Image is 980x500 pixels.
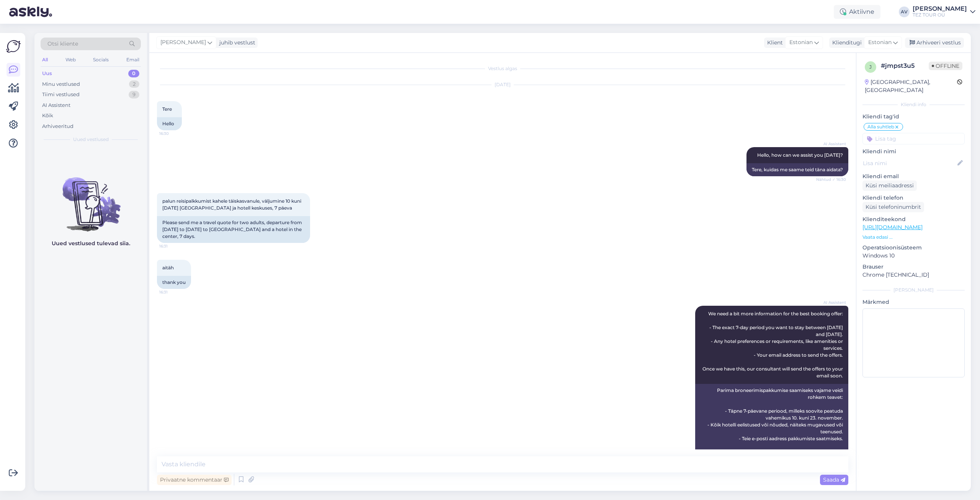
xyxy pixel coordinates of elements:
p: Vaata edasi ... [862,234,965,241]
div: [DATE] [157,81,848,88]
div: Kõik [42,112,53,120]
div: Socials [91,55,110,65]
a: [URL][DOMAIN_NAME] [862,224,923,231]
span: We need a bit more information for the best booking offer: - The exact 7-day period you want to s... [702,311,844,379]
p: Uued vestlused tulevad siia. [52,239,130,248]
span: Alla suhtleb [867,125,894,129]
p: Brauser [862,263,965,271]
span: AI Assistent [817,141,846,147]
img: Askly Logo [6,39,21,54]
input: Lisa nimi [863,159,956,167]
div: 9 [129,91,139,98]
div: [PERSON_NAME] [913,6,967,12]
div: Aktiivne [834,5,880,19]
div: Email [125,55,141,65]
span: 16:30 [159,131,188,136]
span: Nähtud ✓ 16:30 [816,177,846,182]
div: AV [899,7,910,17]
span: Tere [162,106,172,112]
div: Hello [157,117,182,130]
span: Otsi kliente [47,40,78,48]
img: No chats [34,164,147,233]
div: Arhiveeritud [42,123,73,130]
p: Kliendi telefon [862,194,965,202]
div: 0 [128,70,139,77]
p: Märkmed [862,298,965,306]
div: TEZ TOUR OÜ [913,12,967,18]
span: aitäh [162,265,174,270]
div: Privaatne kommentaar [157,475,232,485]
div: [GEOGRAPHIC_DATA], [GEOGRAPHIC_DATA] [865,78,957,94]
div: juhib vestlust [216,39,255,47]
div: Please send me a travel quote for two adults, departure from [DATE] to [DATE] to [GEOGRAPHIC_DATA... [157,216,310,243]
div: Vestlus algas [157,65,848,72]
span: AI Assistent [817,300,846,305]
div: 2 [129,80,139,88]
span: 16:31 [159,243,188,249]
div: thank you [157,276,191,289]
div: AI Assistent [42,102,70,109]
span: [PERSON_NAME] [160,38,206,47]
span: palun reisipalkkumist kahele täiskasvanule, väljumine 10 kuni [DATE] [GEOGRAPHIC_DATA] ja hotell ... [162,198,302,211]
p: Kliendi email [862,172,965,180]
div: Kliendi info [862,101,965,108]
p: Operatsioonisüsteem [862,244,965,252]
span: Offline [929,62,962,70]
div: Tere, kuidas me saame teid täna aidata? [746,163,848,176]
p: Chrome [TECHNICAL_ID] [862,271,965,279]
p: Klienditeekond [862,215,965,223]
p: Windows 10 [862,252,965,260]
span: Uued vestlused [73,136,109,143]
input: Lisa tag [862,133,965,144]
div: # jmpst3u5 [881,61,929,70]
div: [PERSON_NAME] [862,287,965,293]
div: All [41,55,49,65]
p: Kliendi tag'id [862,113,965,121]
div: Uus [42,70,52,77]
span: Estonian [868,38,892,47]
div: Klient [764,39,783,47]
div: Küsi telefoninumbrit [862,202,924,212]
span: 16:31 [159,289,188,295]
span: Hello, how can we assist you [DATE]? [757,152,843,158]
div: Klienditugi [829,39,862,47]
span: Estonian [789,38,813,47]
p: Kliendi nimi [862,148,965,156]
div: Arhiveeri vestlus [905,38,964,48]
div: Web [64,55,77,65]
span: Saada [823,476,845,483]
span: j [869,64,872,70]
div: Minu vestlused [42,80,80,88]
div: Tiimi vestlused [42,91,80,98]
div: Parima broneerimispakkumise saamiseks vajame veidi rohkem teavet: - Täpne 7-päevane periood, mill... [695,384,848,466]
div: Küsi meiliaadressi [862,180,917,191]
a: [PERSON_NAME]TEZ TOUR OÜ [913,6,975,18]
